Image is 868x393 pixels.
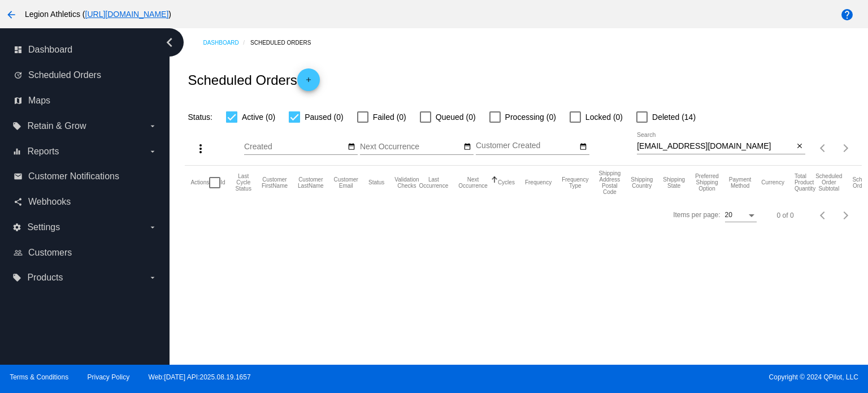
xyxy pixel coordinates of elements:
[761,179,784,186] button: Change sorting for CurrencyIso
[28,197,71,207] span: Webhooks
[148,147,157,156] i: arrow_drop_down
[695,173,719,192] button: Change sorting for PreferredShippingOption
[28,70,101,80] span: Scheduled Orders
[525,179,552,186] button: Change sorting for Frequency
[673,211,720,219] div: Items per page:
[28,45,72,55] span: Dashboard
[148,273,157,282] i: arrow_drop_down
[793,141,805,153] button: Clear
[729,176,751,189] button: Change sorting for PaymentMethod.Type
[725,211,757,219] mat-select: Items per page:
[795,166,815,200] mat-header-cell: Total Product Quantity
[14,66,157,84] a: update Scheduled Orders
[14,41,157,59] a: dashboard Dashboard
[14,248,23,257] i: people_outline
[14,172,23,181] i: email
[14,197,23,206] i: share
[188,113,212,122] span: Status:
[12,223,21,232] i: settings
[463,142,471,152] mat-icon: date_range
[12,147,21,156] i: equalizer
[394,166,419,200] mat-header-cell: Validation Checks
[419,176,449,189] button: Change sorting for LastOccurrenceUtc
[14,244,157,262] a: people_outline Customers
[14,96,23,105] i: map
[27,121,86,131] span: Retain & Grow
[815,173,842,192] button: Change sorting for Subtotal
[14,193,157,211] a: share Webhooks
[777,211,794,219] div: 0 of 0
[10,373,68,381] a: Terms & Conditions
[85,10,169,19] a: [URL][DOMAIN_NAME]
[334,176,358,189] button: Change sorting for CustomerEmail
[302,76,315,89] mat-icon: add
[348,142,355,152] mat-icon: date_range
[562,176,588,189] button: Change sorting for FrequencyType
[262,176,288,189] button: Change sorting for CustomerFirstName
[194,142,207,156] mat-icon: more_vert
[631,176,653,189] button: Change sorting for ShippingCountry
[436,110,476,124] span: Queued (0)
[242,110,275,124] span: Active (0)
[14,92,157,110] a: map Maps
[796,142,804,151] mat-icon: close
[598,170,620,195] button: Change sorting for ShippingPostcode
[250,34,321,51] a: Scheduled Orders
[305,110,343,124] span: Paused (0)
[88,373,130,381] a: Privacy Policy
[725,211,732,219] span: 20
[148,223,157,232] i: arrow_drop_down
[373,110,406,124] span: Failed (0)
[637,142,793,151] input: Search
[835,137,857,159] button: Next page
[220,179,225,186] button: Change sorting for Id
[190,166,209,200] mat-header-cell: Actions
[368,179,384,186] button: Change sorting for Status
[244,142,346,152] input: Created
[498,179,515,186] button: Change sorting for Cycles
[298,176,324,189] button: Change sorting for CustomerLastName
[840,8,854,21] mat-icon: help
[160,33,179,51] i: chevron_left
[236,173,251,192] button: Change sorting for LastProcessingCycleId
[458,176,488,189] button: Change sorting for NextOccurrenceUtc
[27,146,59,157] span: Reports
[25,10,171,19] span: Legion Athletics ( )
[203,34,250,51] a: Dashboard
[14,167,157,185] a: email Customer Notifications
[585,110,623,124] span: Locked (0)
[444,373,858,381] span: Copyright © 2024 QPilot, LLC
[476,142,578,152] input: Customer Created
[148,122,157,131] i: arrow_drop_down
[27,273,63,283] span: Products
[652,110,696,124] span: Deleted (14)
[27,222,60,232] span: Settings
[812,204,835,227] button: Previous page
[579,142,587,152] mat-icon: date_range
[505,110,556,124] span: Processing (0)
[835,204,857,227] button: Next page
[188,68,319,91] h2: Scheduled Orders
[28,96,50,106] span: Maps
[28,248,72,258] span: Customers
[14,71,23,80] i: update
[14,45,23,54] i: dashboard
[360,142,462,152] input: Next Occurrence
[5,8,18,21] mat-icon: arrow_back
[149,373,251,381] a: Web:[DATE] API:2025.08.19.1657
[812,137,835,159] button: Previous page
[12,273,21,282] i: local_offer
[12,122,21,131] i: local_offer
[663,176,685,189] button: Change sorting for ShippingState
[28,171,119,182] span: Customer Notifications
